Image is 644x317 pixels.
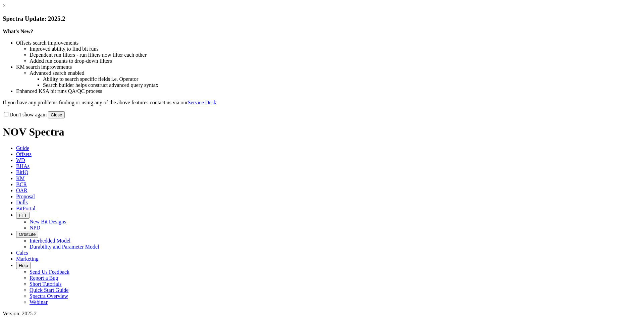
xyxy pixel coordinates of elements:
a: Report a Bug [30,275,58,281]
a: KM [16,175,25,181]
a: BHAs [16,163,30,169]
span: OrbitLite [19,232,36,237]
button: Close [48,111,65,118]
a: Send Us Feedback [30,269,69,275]
li: Ability to search specific fields i.e. Operator [43,76,641,82]
li: Offsets search improvements [16,40,641,46]
a: Quick Start Guide [30,287,68,293]
strong: What's New? [3,29,33,34]
span: FTT [19,213,27,218]
a: × [3,3,6,8]
button: OrbitLite [16,231,38,238]
li: Enhanced KSA bit runs QA/QC process [16,88,641,94]
button: Help [16,262,31,269]
li: Added run counts to drop-down filters [30,58,641,64]
a: Marketing [16,256,39,262]
a: Proposal [16,194,35,199]
li: Dependent run filters - run filters now filter each other [30,52,641,58]
a: Calcs [16,250,28,256]
a: Interbedded Model [30,238,70,244]
li: Advanced search enabled [30,70,641,76]
h3: Spectra Update: 2025.2 [3,15,641,22]
a: Guide [16,145,29,151]
a: BCR [16,181,27,187]
a: New Bit Designs [30,219,66,224]
a: Service Desk [188,100,216,105]
a: NPD [30,225,40,230]
label: Don't show again [3,112,47,117]
a: Short Tutorials [30,281,62,287]
a: Spectra Overview [30,293,68,299]
span: Help [19,263,28,268]
a: BitIQ [16,169,28,175]
a: Webinar [30,299,48,305]
p: If you have any problems finding or using any of the above features contact us via our [3,100,641,106]
li: Search builder helps construct advanced query syntax [43,82,641,88]
div: Version: 2025.2 [3,311,641,317]
a: BitPortal [16,206,36,211]
a: Offsets [16,151,32,157]
a: WD [16,157,25,163]
button: FTT [16,212,30,219]
li: KM search improvements [16,64,641,70]
input: Don't show again [4,112,8,116]
a: Durability and Parameter Model [30,244,99,250]
li: Improved ability to find bit runs [30,46,641,52]
a: Dulls [16,200,28,205]
h1: NOV Spectra [3,126,641,138]
a: OAR [16,188,28,193]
